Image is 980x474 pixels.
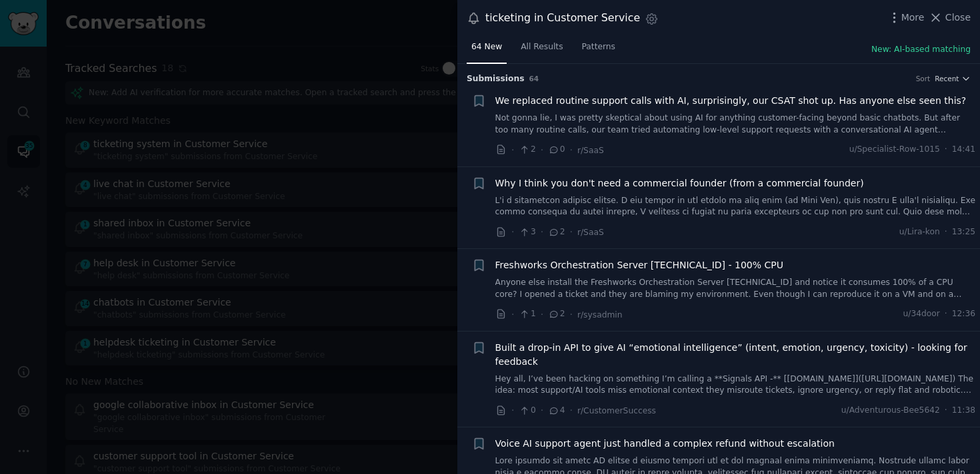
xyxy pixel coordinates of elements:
span: · [541,403,543,417]
span: · [570,225,573,239]
div: Sort [916,74,931,83]
button: New: AI-based matching [871,44,971,56]
span: · [511,308,514,322]
span: 2 [519,144,535,156]
span: 64 [529,75,539,83]
span: 2 [548,226,565,238]
button: More [887,11,925,25]
span: · [945,405,947,417]
span: u/Specialist-Row-1015 [849,144,940,156]
span: 4 [548,405,565,417]
a: Patterns [577,37,620,64]
span: · [541,308,543,322]
span: · [511,403,514,417]
a: Built a drop-in API to give AI “emotional intelligence” (intent, emotion, urgency, toxicity) - lo... [495,341,976,369]
span: · [945,308,947,320]
a: Not gonna lie, I was pretty skeptical about using AI for anything customer-facing beyond basic ch... [495,113,976,136]
span: u/Lira-kon [899,226,940,238]
a: L'i d sitametcon adipisc elitse. D eiu tempor in utl etdolo ma aliq enim (ad Mini Ven), quis nost... [495,195,976,218]
span: r/CustomerSuccess [577,406,656,415]
span: 0 [519,405,535,417]
a: All Results [516,37,567,64]
span: · [945,144,947,156]
button: Recent [935,74,971,83]
a: 64 New [467,37,507,64]
span: 2 [548,308,565,320]
span: 13:25 [952,226,975,238]
a: Voice AI support agent just handled a complex refund without escalation [495,437,835,451]
span: u/Adventurous-Bee5642 [841,405,940,417]
span: · [541,143,543,157]
span: Patterns [582,41,615,53]
span: · [511,225,514,239]
span: r/sysadmin [577,310,623,320]
span: u/34door [903,308,940,320]
span: 3 [519,226,535,238]
span: · [570,143,573,157]
span: 12:36 [952,308,975,320]
span: More [901,11,925,25]
span: r/SaaS [577,228,604,237]
span: · [945,226,947,238]
span: All Results [521,41,563,53]
span: Recent [935,74,959,83]
span: · [570,308,573,322]
span: 11:38 [952,405,975,417]
span: · [570,403,573,417]
span: Close [945,11,971,25]
span: · [541,225,543,239]
span: 1 [519,308,535,320]
a: Why I think you don't need a commercial founder (from a commercial founder) [495,176,864,190]
button: Close [929,11,971,25]
span: Submission s [467,73,525,85]
div: ticketing in Customer Service [485,10,640,27]
a: We replaced routine support calls with AI, surprisingly, our CSAT shot up. Has anyone else seen t... [495,94,967,108]
span: 0 [548,144,565,156]
span: 64 New [471,41,502,53]
a: Anyone else install the Freshworks Orchestration Server [TECHNICAL_ID] and notice it consumes 100... [495,277,976,300]
a: Freshworks Orchestration Server [TECHNICAL_ID] - 100% CPU [495,258,783,272]
span: r/SaaS [577,146,604,155]
span: 14:41 [952,144,975,156]
span: · [511,143,514,157]
a: Hey all, I’ve been hacking on something I’m calling a **Signals API -** [[DOMAIN_NAME]]([URL][DOM... [495,373,976,397]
